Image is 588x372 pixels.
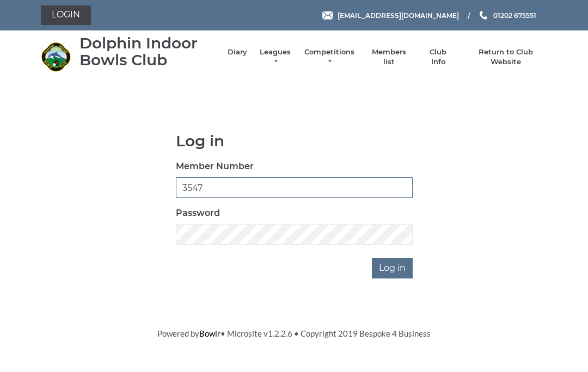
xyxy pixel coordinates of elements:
[258,47,292,67] a: Leagues
[480,11,487,20] img: Phone us
[372,258,413,278] input: Log in
[478,10,536,21] a: Phone us 01202 675551
[322,10,459,21] a: Email [EMAIL_ADDRESS][DOMAIN_NAME]
[176,133,413,150] h1: Log in
[366,47,411,67] a: Members list
[176,207,220,220] label: Password
[157,328,431,338] span: Powered by • Microsite v1.2.2.6 • Copyright 2019 Bespoke 4 Business
[465,47,547,67] a: Return to Club Website
[322,11,333,20] img: Email
[41,42,71,72] img: Dolphin Indoor Bowls Club
[493,11,536,19] span: 01202 675551
[199,328,220,338] a: Bowlr
[79,35,217,69] div: Dolphin Indoor Bowls Club
[338,11,459,19] span: [EMAIL_ADDRESS][DOMAIN_NAME]
[228,47,247,57] a: Diary
[422,47,454,67] a: Club Info
[41,5,91,25] a: Login
[303,47,356,67] a: Competitions
[176,160,254,173] label: Member Number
